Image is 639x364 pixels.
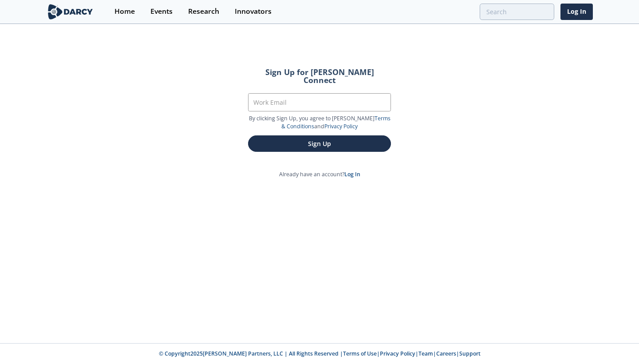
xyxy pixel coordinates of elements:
[380,350,415,357] a: Privacy Policy
[150,8,173,15] div: Events
[281,115,390,130] a: Terms & Conditions
[248,115,391,131] p: By clicking Sign Up, you agree to [PERSON_NAME] and
[46,4,95,20] img: logo-wide.svg
[418,350,433,357] a: Team
[248,68,391,84] h2: Sign Up for [PERSON_NAME] Connect
[436,350,456,357] a: Careers
[480,4,554,20] input: Advanced Search
[324,123,358,130] a: Privacy Policy
[114,8,135,15] div: Home
[602,328,630,355] iframe: chat widget
[459,350,481,357] a: Support
[344,170,360,178] a: Log In
[236,170,403,178] p: Already have an account?
[12,350,627,358] p: © Copyright 2025 [PERSON_NAME] Partners, LLC | All Rights Reserved | | | | |
[248,135,391,152] button: Sign Up
[188,8,219,15] div: Research
[343,350,377,357] a: Terms of Use
[248,93,391,111] input: Work Email
[560,4,593,20] a: Log In
[235,8,272,15] div: Innovators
